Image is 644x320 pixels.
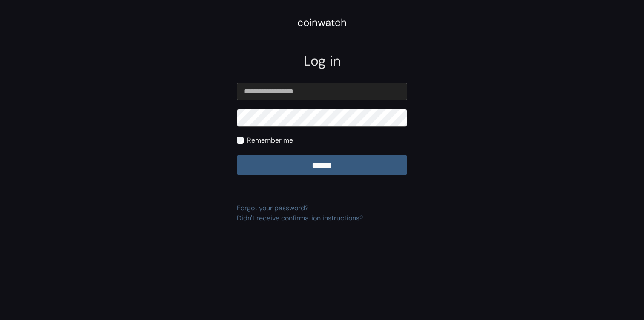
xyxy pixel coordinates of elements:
[237,203,308,212] a: Forgot your password?
[237,53,407,69] h2: Log in
[237,214,363,223] a: Didn't receive confirmation instructions?
[247,135,293,146] label: Remember me
[297,15,347,30] div: coinwatch
[297,19,347,28] a: coinwatch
